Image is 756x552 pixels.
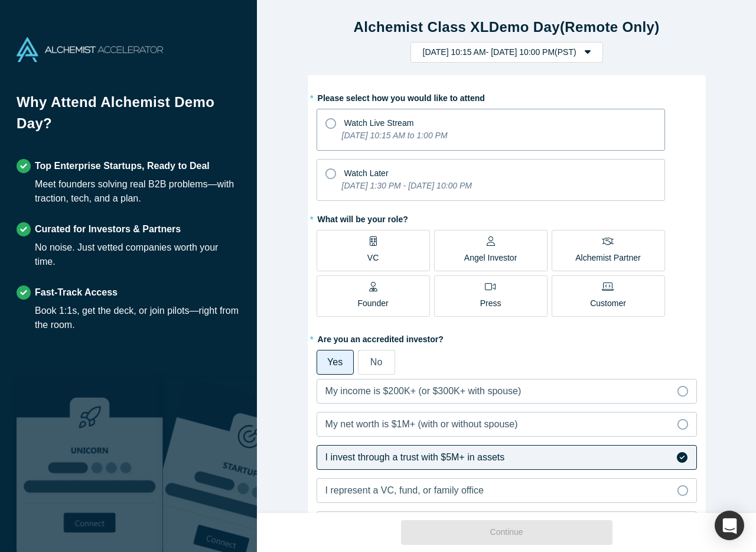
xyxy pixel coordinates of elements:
p: Customer [590,297,626,310]
strong: Curated for Investors & Partners [35,224,181,234]
span: Yes [327,357,343,367]
p: Press [480,297,501,310]
span: I represent a VC, fund, or family office [325,485,484,495]
strong: Top Enterprise Startups, Ready to Deal [35,161,210,171]
span: My income is $200K+ (or $300K+ with spouse) [325,386,522,396]
span: My net worth is $1M+ (with or without spouse) [325,419,518,429]
span: Watch Live Stream [344,118,414,128]
label: Please select how you would like to attend [317,88,697,105]
span: No [370,357,382,367]
p: Founder [358,297,389,310]
img: Prism AI [163,378,309,552]
span: I invest through a trust with $5M+ in assets [325,452,505,462]
h1: Why Attend Alchemist Demo Day? [17,92,240,142]
button: Continue [401,520,612,545]
img: Alchemist Accelerator Logo [17,37,163,62]
label: Are you an accredited investor? [317,329,697,346]
p: Angel Investor [464,252,517,264]
strong: Alchemist Class XL Demo Day (Remote Only) [353,19,659,35]
button: [DATE] 10:15 AM- [DATE] 10:00 PM(PST) [410,42,603,63]
p: VC [367,252,379,264]
p: Alchemist Partner [575,252,640,264]
img: Robust Technologies [17,378,163,552]
strong: Fast-Track Access [35,287,118,297]
div: Meet founders solving real B2B problems—with traction, tech, and a plan. [35,177,240,206]
label: What will be your role? [317,209,697,226]
span: Watch Later [344,168,389,178]
i: [DATE] 10:15 AM to 1:00 PM [342,131,448,140]
div: No noise. Just vetted companies worth your time. [35,241,240,269]
i: [DATE] 1:30 PM - [DATE] 10:00 PM [342,181,472,190]
div: Book 1:1s, get the deck, or join pilots—right from the room. [35,304,240,332]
